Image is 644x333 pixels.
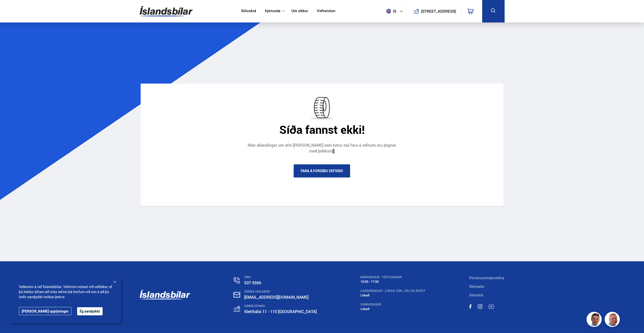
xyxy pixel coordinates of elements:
div: LAUGARDAGAR - Lokað Júni, Júli og Ágúst [360,289,425,293]
div: SENDA SKILABOÐ [244,290,317,293]
div: Lokað [360,293,425,297]
div: HEIMILISFANG [244,304,317,308]
div: 10:00 - 17:00 [360,280,425,284]
a: Persónuverndarstefna [469,275,504,280]
div: SÍMI [244,275,317,279]
a: Söluskrá [469,293,483,297]
a: Skilmalar [469,284,484,289]
img: G0Ugv5HjCgRt.svg [140,3,193,19]
div: Lokað [360,307,425,311]
div: MÁNUDAGUR - FÖSTUDAGUR [360,275,425,279]
a: Vefverslun [317,9,335,14]
span: is [384,9,397,14]
div: Síða fannst ekki! [144,123,500,136]
a: [] [332,148,334,154]
a: Um okkur [291,9,308,14]
img: svg+xml;base64,PHN2ZyB4bWxucz0iaHR0cDovL3d3dy53My5vcmcvMjAwMC9zdmciIHdpZHRoPSI1MTIiIGhlaWdodD0iNT... [386,9,391,14]
img: FbJEzSuNWCJXmdc-.webp [587,313,602,328]
a: Kletthálsi 11 - 110 [GEOGRAPHIC_DATA] [244,309,317,314]
button: [STREET_ADDRESS] [423,9,454,13]
img: siFngHWaQ9KaOqBr.png [605,313,621,328]
span: Velkomin á vef Íslandsbílar. Vefurinn notast við vefkökur, ef þú heldur áfram að nota vefinn þá h... [19,284,112,299]
button: is [384,4,407,19]
a: [PERSON_NAME] upplýsingar [19,307,71,315]
div: SUNNUDAGUR [360,303,425,306]
a: Söluskrá [241,9,256,14]
img: nHj8e-n-aHgjukTg.svg [233,292,240,298]
img: n0V2lOsqF3l1V2iz.svg [234,277,240,284]
a: [STREET_ADDRESS] [410,4,458,18]
a: [EMAIL_ADDRESS][DOMAIN_NAME] [244,294,309,300]
div: Allar ábendingar um efni [PERSON_NAME] sem betur má fara á vefnum eru þegnar með þökkum [246,142,397,154]
a: Fara á forsíðu vefsins [294,164,350,177]
img: gp4YpyYFnEr45R34.svg [234,306,240,312]
button: Ég samþykki [77,307,103,315]
a: 537 5566 [244,280,261,286]
button: Þjónusta [265,9,280,13]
